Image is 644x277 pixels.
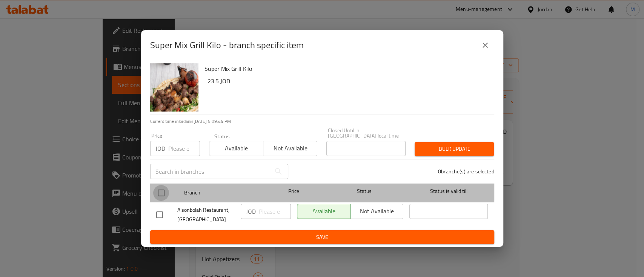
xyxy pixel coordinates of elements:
[150,164,271,179] input: Search in branches
[259,204,291,219] input: Please enter price
[438,168,494,175] p: 0 branche(s) are selected
[150,63,198,112] img: Super Mix Grill Kilo
[150,118,494,125] p: Current time in Jordan is [DATE] 5:09:44 PM
[156,233,488,242] span: Save
[266,143,314,154] span: Not available
[155,144,165,153] p: JOD
[150,230,494,244] button: Save
[421,144,488,154] span: Bulk update
[184,188,263,197] span: Branch
[207,76,488,86] h6: 23.5 JOD
[415,142,494,156] button: Bulk update
[204,63,488,74] h6: Super Mix Grill Kilo
[168,141,200,156] input: Please enter price
[177,205,235,224] span: Alsonbolah Restaurant, [GEOGRAPHIC_DATA]
[150,39,304,51] h2: Super Mix Grill Kilo - branch specific item
[212,143,260,154] span: Available
[409,187,488,196] span: Status is valid till
[209,141,263,156] button: Available
[476,36,494,54] button: close
[269,187,319,196] span: Price
[246,207,256,216] p: JOD
[263,141,317,156] button: Not available
[325,187,403,196] span: Status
